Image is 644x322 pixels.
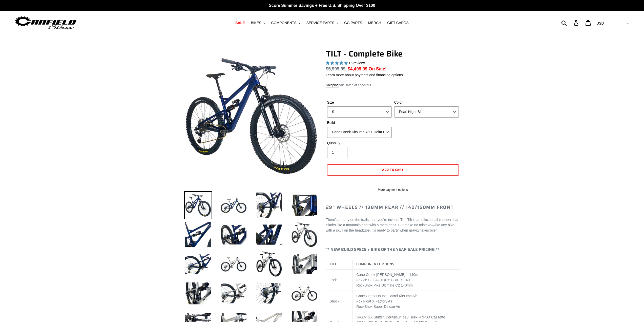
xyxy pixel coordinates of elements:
[14,15,77,31] img: Canfield Bikes
[564,17,577,28] input: Search
[326,247,460,252] h4: ** NEW BUILD SPECS + BIKE OF THE YEAR SALE PRICING **
[353,291,460,312] td: Cane Creek Double Barrel Kitsuma Air Fox Float X Factory Air RockShox Super Deluxe Air
[326,259,353,270] th: TILT
[220,250,247,278] img: Load image into Gallery viewer, TILT - Complete Bike
[327,187,459,192] a: More payment options
[290,221,318,249] img: Load image into Gallery viewer, TILT - Complete Bike
[184,191,212,219] img: Load image into Gallery viewer, TILT - Complete Bike
[326,83,460,88] div: calculated at checkout.
[233,20,247,26] a: SALE
[327,100,392,105] label: Size
[387,21,409,25] span: GIFT CARDS
[255,250,283,278] img: Load image into Gallery viewer, TILT - Complete Bike
[327,120,392,125] label: Build
[327,164,459,176] button: Add to cart
[326,270,353,291] td: Fork
[290,250,318,278] img: Load image into Gallery viewer, TILT - Complete Bike
[235,21,245,25] span: SALE
[353,270,460,291] td: Cane Creek [PERSON_NAME] II 140m Fox 36 SL FACTORY GRIP X 140 RockShox Pike Ultimate C2 140mm
[344,21,362,25] span: GG PARTS
[220,191,247,219] img: Load image into Gallery viewer, TILT - Complete Bike
[255,279,283,307] img: Load image into Gallery viewer, TILT - Complete Bike
[251,21,261,25] span: BIKES
[326,49,460,59] h1: TILT - Complete Bike
[220,279,247,307] img: Load image into Gallery viewer, TILT - Complete Bike
[271,21,297,25] span: COMPONENTS
[306,21,334,25] span: SERVICE PARTS
[184,279,212,307] img: Load image into Gallery viewer, TILT - Complete Bike
[369,66,387,72] span: On Sale!
[304,20,341,26] button: SERVICE PARTS
[348,61,365,65] span: 16 reviews
[327,140,392,146] label: Quantity
[366,20,384,26] a: MERCH
[255,191,283,219] img: Load image into Gallery viewer, TILT - Complete Bike
[220,221,247,249] img: Load image into Gallery viewer, TILT - Complete Bike
[326,205,460,210] h2: 29" Wheels // 138mm Rear // 140/150mm Front
[326,83,339,87] a: Shipping
[290,191,318,219] img: Load image into Gallery viewer, TILT - Complete Bike
[290,279,318,307] img: Load image into Gallery viewer, TILT - Complete Bike
[394,100,459,105] label: Color
[255,221,283,249] img: Load image into Gallery viewer, TILT - Complete Bike
[326,291,353,312] td: Shock
[385,20,411,26] a: GIFT CARDS
[348,66,367,71] span: $4,499.99
[184,250,212,278] img: Load image into Gallery viewer, TILT - Complete Bike
[184,221,212,249] img: Load image into Gallery viewer, TILT - Complete Bike
[342,20,365,26] a: GG PARTS
[326,73,403,77] a: Learn more about payment and financing options
[382,167,404,172] span: Add to cart
[326,66,346,71] s: $5,999.99
[368,21,381,25] span: MERCH
[248,20,267,26] button: BIKES
[326,217,460,233] p: There’s a party on the trails, and you’re invited. The Tilt is an efficient all-rounder that clim...
[353,259,460,270] th: COMPONENT OPTIONS
[269,20,303,26] button: COMPONENTS
[326,61,349,65] span: 5.00 stars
